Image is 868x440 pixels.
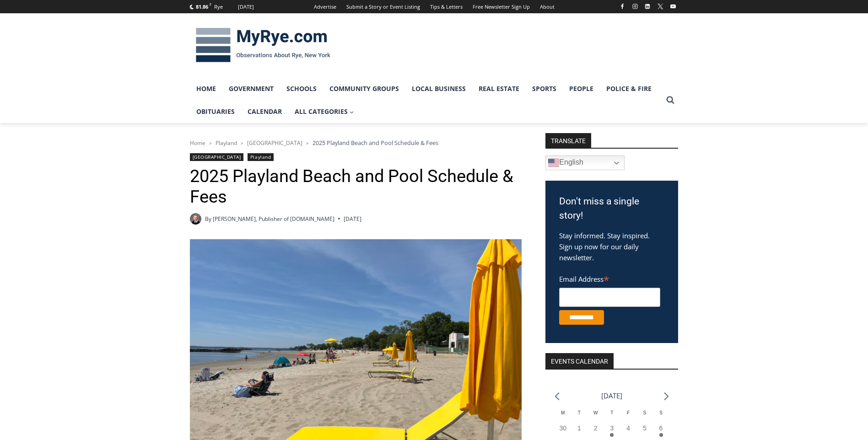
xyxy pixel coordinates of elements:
[190,153,244,161] a: [GEOGRAPHIC_DATA]
[555,392,560,401] a: Previous month
[190,77,222,100] a: Home
[610,424,614,432] time: 3
[655,1,666,12] a: X
[344,215,361,223] time: [DATE]
[555,409,571,424] div: Monday
[642,1,653,12] a: Linkedin
[653,409,669,424] div: Sunday
[653,424,669,440] button: 6 Has events
[241,100,288,123] a: Calendar
[636,409,653,424] div: Saturday
[659,433,663,437] em: Has events
[548,157,559,168] img: en
[604,409,620,424] div: Thursday
[241,140,243,146] span: >
[630,1,641,12] a: Instagram
[313,139,438,147] span: 2025 Playland Beach and Pool Schedule & Fees
[472,77,526,100] a: Real Estate
[213,215,334,223] a: [PERSON_NAME], Publisher of [DOMAIN_NAME]
[662,92,679,108] button: View Search Form
[216,139,237,147] a: Playland
[190,213,201,225] a: Author image
[664,392,669,401] a: Next month
[610,433,614,437] em: Has events
[306,140,309,146] span: >
[588,409,604,424] div: Wednesday
[561,410,565,415] span: M
[545,156,625,170] a: English
[659,410,663,415] span: S
[563,77,600,100] a: People
[214,3,223,11] div: Rye
[405,77,472,100] a: Local Business
[209,140,212,146] span: >
[205,215,211,223] span: By
[190,138,522,147] nav: Breadcrumbs
[668,1,679,12] a: YouTube
[526,77,563,100] a: Sports
[238,3,254,11] div: [DATE]
[600,77,658,100] a: Police & Fire
[643,424,647,432] time: 5
[323,77,405,100] a: Community Groups
[190,77,662,123] nav: Primary Navigation
[617,1,628,12] a: Facebook
[594,424,598,432] time: 2
[604,424,620,440] button: 3 Has events
[288,100,361,123] a: All Categories
[659,424,663,432] time: 6
[559,270,660,286] label: Email Address
[577,424,581,432] time: 1
[593,410,598,415] span: W
[280,77,323,100] a: Schools
[620,409,636,424] div: Friday
[588,424,604,440] button: 2
[190,166,522,208] h1: 2025 Playland Beach and Pool Schedule & Fees
[571,424,588,440] button: 1
[626,424,630,432] time: 4
[559,230,664,263] p: Stay informed. Stay inspired. Sign up now for our daily newsletter.
[610,410,613,415] span: T
[643,410,646,415] span: S
[190,100,241,123] a: Obituaries
[559,194,664,223] h3: Don't miss a single story!
[190,21,336,69] img: MyRye.com
[545,133,591,148] strong: TRANSLATE
[545,353,614,369] h2: Events Calendar
[601,390,622,402] li: [DATE]
[636,424,653,440] button: 5
[559,424,566,432] time: 30
[196,3,208,10] span: 81.86
[247,139,302,147] a: [GEOGRAPHIC_DATA]
[222,77,280,100] a: Government
[578,410,581,415] span: T
[627,410,630,415] span: F
[210,2,211,7] span: F
[248,153,274,161] a: Playland
[295,107,354,117] span: All Categories
[190,139,205,147] a: Home
[571,409,588,424] div: Tuesday
[555,424,571,440] button: 30
[620,424,636,440] button: 4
